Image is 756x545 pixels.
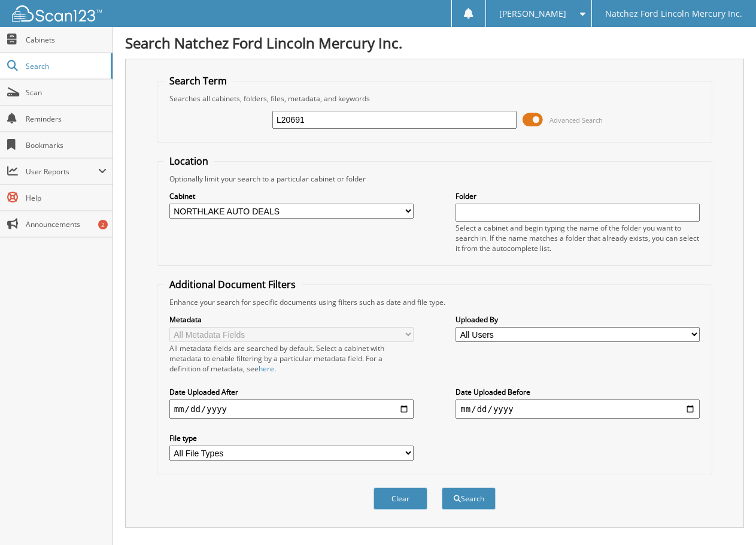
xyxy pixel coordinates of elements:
[442,488,496,510] button: Search
[163,74,233,87] legend: Search Term
[26,193,107,203] span: Help
[26,87,107,98] span: Scan
[12,5,102,22] img: scan123-logo-white.svg
[169,387,414,397] label: Date Uploaded After
[163,297,706,307] div: Enhance your search for specific documents using filters such as date and file type.
[456,223,700,253] div: Select a cabinet and begin typing the name of the folder you want to search in. If the name match...
[26,61,105,71] span: Search
[26,35,107,45] span: Cabinets
[26,166,98,177] span: User Reports
[169,191,414,201] label: Cabinet
[549,116,603,125] span: Advanced Search
[696,488,756,545] iframe: Chat Widget
[26,140,107,150] span: Bookmarks
[169,314,414,325] label: Metadata
[125,33,744,53] h1: Search Natchez Ford Lincoln Mercury Inc.
[163,174,706,184] div: Optionally limit your search to a particular cabinet or folder
[169,399,414,419] input: start
[456,399,700,419] input: end
[499,10,566,17] span: [PERSON_NAME]
[26,114,107,124] span: Reminders
[163,278,302,291] legend: Additional Document Filters
[605,10,742,17] span: Natchez Ford Lincoln Mercury Inc.
[259,364,274,374] a: here
[456,387,700,397] label: Date Uploaded Before
[456,191,700,201] label: Folder
[163,93,706,104] div: Searches all cabinets, folders, files, metadata, and keywords
[163,155,214,168] legend: Location
[169,433,414,443] label: File type
[169,343,414,374] div: All metadata fields are searched by default. Select a cabinet with metadata to enable filtering b...
[374,488,427,510] button: Clear
[98,220,108,229] div: 2
[26,219,107,229] span: Announcements
[456,314,700,325] label: Uploaded By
